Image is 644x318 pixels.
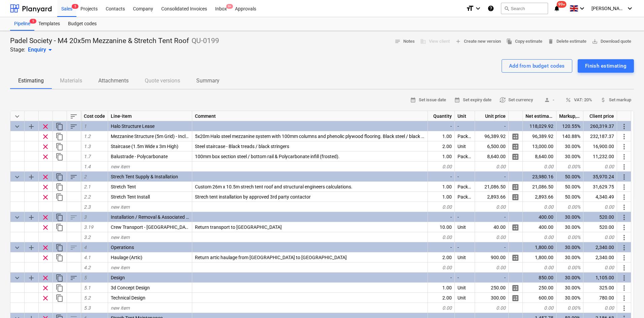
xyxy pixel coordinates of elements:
[556,111,583,121] div: Markup, %
[578,4,586,12] i: keyboard_arrow_down
[556,252,583,262] div: 30.00%
[428,162,455,172] div: 0.00
[13,244,21,252] span: Collapse category
[523,172,556,182] div: 23,980.16
[553,4,560,12] i: notifications
[583,182,617,192] div: 31,629.75
[56,153,64,161] span: Duplicate row
[583,262,617,273] div: 0.00
[511,284,519,292] span: Manage detailed breakdown for the row
[41,294,49,302] span: Remove row
[592,38,598,44] span: save_alt
[475,151,509,162] div: 8,640.00
[195,154,340,159] span: 100mm box section steel / bottom rail & Polycarbonate infill (frosted).
[428,222,455,232] div: 10.00
[511,133,519,141] span: Manage detailed breakdown for the row
[56,173,64,181] span: Duplicate category
[620,284,628,292] span: More actions
[84,235,91,240] span: 3.2
[504,6,509,11] span: search
[583,111,617,121] div: Client price
[506,38,512,44] span: file_copy
[27,213,35,221] span: Add sub category to row
[475,121,509,131] div: -
[455,242,475,252] div: -
[192,36,219,46] p: QU-0199
[610,286,644,318] iframe: Chat Widget
[556,182,583,192] div: 50.00%
[565,96,592,104] span: VAT: 20%
[41,213,49,221] span: Remove row
[583,222,617,232] div: 520.00
[620,183,628,191] span: More actions
[428,172,455,182] div: -
[428,283,455,293] div: 1.00
[428,262,455,273] div: 0.00
[455,182,475,192] div: Package
[13,112,21,120] span: Collapse all categories
[620,234,628,242] span: More actions
[410,97,416,103] span: calendar_month
[620,133,628,141] span: More actions
[538,95,560,105] button: -
[475,303,509,313] div: 0.00
[195,134,634,139] span: 5x20m Halo steel mezzanine system with 100mm columns and phenolic plywood flooring. Black steel /...
[620,122,628,131] span: More actions
[41,274,49,282] span: Remove row
[583,202,617,212] div: 0.00
[27,173,35,181] span: Add sub category to row
[428,273,455,283] div: -
[556,232,583,242] div: 0.00%
[111,123,155,129] span: Halo Structure Lease
[475,212,509,222] div: -
[452,36,504,47] button: Create new version
[511,223,519,232] span: Manage detailed breakdown for the row
[511,294,519,302] span: Manage detailed breakdown for the row
[620,143,628,151] span: More actions
[583,293,617,303] div: 780.00
[64,17,101,31] div: Budget codes
[27,274,35,282] span: Add sub category to row
[511,183,519,191] span: Manage detailed breakdown for the row
[474,4,482,12] i: keyboard_arrow_down
[475,172,509,182] div: -
[195,224,282,230] span: Return transport to Croydon
[454,96,492,104] span: Set expiry date
[10,17,34,31] div: Pipeline
[556,121,583,131] div: 120.55%
[475,182,509,192] div: 21,086.50
[70,112,78,120] span: Sort rows within table
[41,183,49,191] span: Remove row
[511,254,519,262] span: Manage detailed breakdown for the row
[556,202,583,212] div: 0.00%
[620,203,628,211] span: More actions
[56,183,64,191] span: Duplicate row
[395,38,401,44] span: notes
[475,293,509,303] div: 300.00
[475,262,509,273] div: 0.00
[13,274,21,282] span: Collapse category
[455,222,475,232] div: Unit
[556,131,583,141] div: 140.88%
[407,95,449,105] button: Set issue date
[545,36,589,47] button: Delete estimate
[523,293,556,303] div: 600.00
[556,283,583,293] div: 30.00%
[84,204,91,210] span: 2.3
[30,19,36,24] span: 5
[454,97,460,103] span: calendar_month
[10,46,25,54] p: Stage:
[583,172,617,182] div: 35,970.24
[487,4,494,12] i: Knowledge base
[620,223,628,232] span: More actions
[475,242,509,252] div: -
[475,111,509,121] div: Unit price
[84,245,87,250] span: 4
[475,252,509,262] div: 900.00
[111,184,136,189] span: Stretch Tent
[192,111,428,121] div: Comment
[578,59,634,73] button: Finish estimating
[455,141,475,151] div: Unit
[455,212,475,222] div: -
[56,274,64,282] span: Duplicate category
